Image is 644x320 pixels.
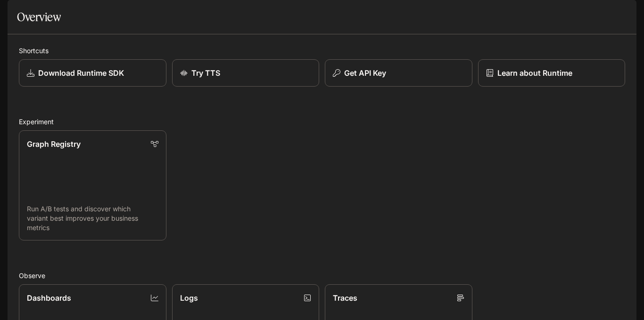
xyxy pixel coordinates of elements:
[19,46,625,56] h2: Shortcuts
[180,292,198,304] p: Logs
[7,5,24,22] button: open drawer
[27,292,71,304] p: Dashboards
[38,67,124,79] p: Download Runtime SDK
[325,59,472,87] button: Get API Key
[191,67,220,79] p: Try TTS
[17,8,61,26] h1: Overview
[27,138,81,150] p: Graph Registry
[19,59,166,87] a: Download Runtime SDK
[172,59,320,87] a: Try TTS
[27,204,158,232] p: Run A/B tests and discover which variant best improves your business metrics
[19,117,625,127] h2: Experiment
[19,130,166,240] a: Graph RegistryRun A/B tests and discover which variant best improves your business metrics
[497,67,572,79] p: Learn about Runtime
[333,292,357,304] p: Traces
[478,59,626,87] a: Learn about Runtime
[19,271,625,280] h2: Observe
[344,67,386,79] p: Get API Key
